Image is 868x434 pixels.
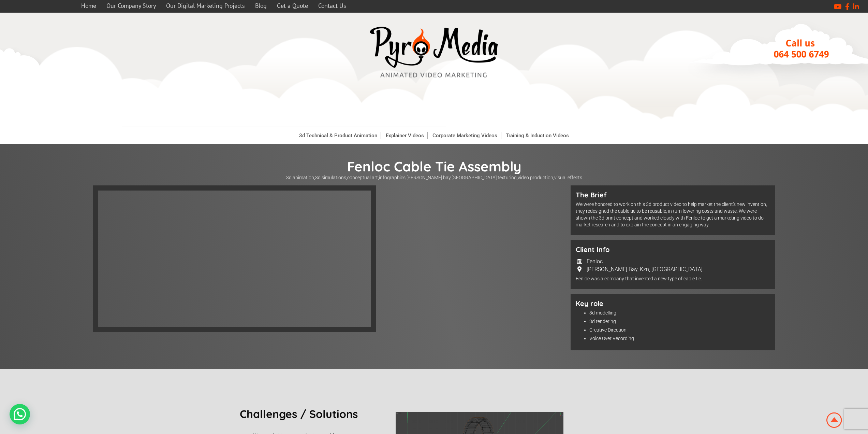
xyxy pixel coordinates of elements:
p: , , , , , , , , [93,175,775,180]
li: 3d modelling [589,309,770,316]
p: We were honored to work on this 3d product video to help market the client's new invention, they ... [576,201,770,228]
a: texturing [498,175,517,180]
td: Fenloc [586,258,703,265]
td: [PERSON_NAME] Bay, Kzn, [GEOGRAPHIC_DATA] [586,266,703,273]
a: Training & Induction Videos [502,132,572,139]
a: 3d animation [286,175,314,180]
a: infographics [379,175,406,180]
h5: Key role [576,299,770,308]
a: Explainer Videos [382,132,428,139]
a: 3d simulations [315,175,346,180]
p: Fenloc was a company that invented a new type of cable tie. [576,275,770,282]
h5: Client Info [576,245,770,254]
li: Voice Over Recording [589,335,770,342]
a: 3d Technical & Product Animation [296,132,381,139]
img: Animation Studio South Africa [825,411,843,429]
a: Corporate Marketing Videos [429,132,501,139]
h1: Fenloc Cable Tie Assembly [93,158,775,175]
a: [GEOGRAPHIC_DATA] [452,175,497,180]
img: video marketing media company westville durban logo [366,23,502,82]
a: visual effects [554,175,582,180]
h5: The Brief [576,191,770,199]
li: 3d rendering [589,318,770,325]
a: conceptual art [347,175,378,180]
a: video marketing media company westville durban logo [366,23,502,83]
li: Creative Direction [589,326,770,333]
a: video production [518,175,553,180]
a: [PERSON_NAME] bay [407,175,451,180]
h6: Challenges / Solutions [240,408,380,419]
